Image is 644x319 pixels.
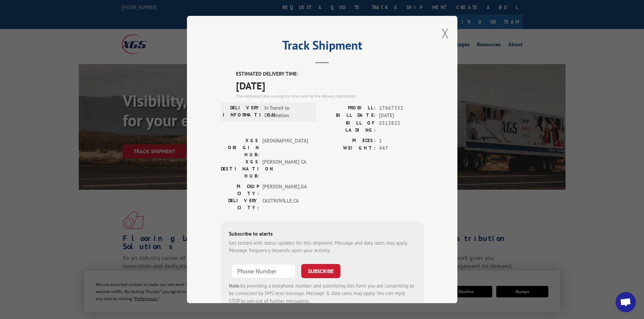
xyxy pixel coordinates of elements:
[221,41,424,53] h2: Track Shipment
[262,158,308,180] span: [PERSON_NAME] CA
[322,119,376,134] label: BILL OF LADING:
[322,144,376,152] label: WEIGHT:
[236,70,424,78] label: ESTIMATED DELIVERY TIME:
[616,292,636,312] div: Open chat
[229,230,415,239] div: Subscribe to alerts
[379,119,424,134] span: 5513823
[221,183,259,197] label: PICKUP CITY:
[232,264,296,278] input: Phone Number
[229,239,415,255] div: Get texted with status updates for this shipment. Message and data rates may apply. Message frequ...
[379,137,424,145] span: 1
[236,93,424,99] div: The estimated time is using the time zone for the delivery destination.
[442,24,449,42] button: Close modal
[379,144,424,152] span: 447
[229,282,415,305] div: by providing a telephone number and submitting this form you are consenting to be contacted by SM...
[223,104,261,119] label: DELIVERY INFORMATION:
[322,137,376,145] label: PIECES:
[262,137,308,158] span: [GEOGRAPHIC_DATA]
[264,104,310,119] span: In Transit to Destination
[379,112,424,119] span: [DATE]
[379,104,424,112] span: 17667352
[236,78,424,93] span: [DATE]
[221,158,259,180] label: XGS DESTINATION HUB:
[262,197,308,211] span: CASTROVILLE , CA
[229,283,241,289] strong: Note:
[301,264,340,278] button: SUBSCRIBE
[322,104,376,112] label: PROBILL:
[221,137,259,158] label: XGS ORIGIN HUB:
[221,197,259,211] label: DELIVERY CITY:
[262,183,308,197] span: [PERSON_NAME] , GA
[322,112,376,119] label: BILL DATE:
